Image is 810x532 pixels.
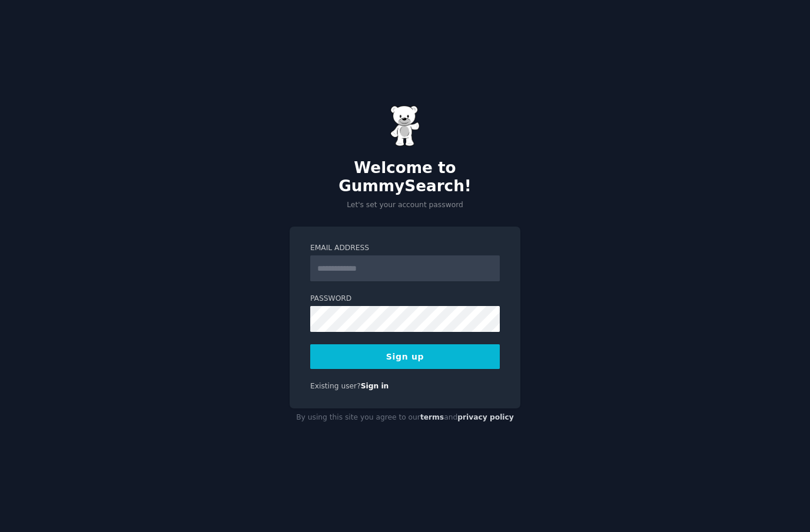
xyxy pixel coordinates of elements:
[310,382,361,390] span: Existing user?
[310,294,500,304] label: Password
[457,413,514,421] a: privacy policy
[310,344,500,369] button: Sign up
[361,382,389,390] a: Sign in
[290,408,520,427] div: By using this site you agree to our and
[420,413,444,421] a: terms
[290,159,520,196] h2: Welcome to GummySearch!
[290,200,520,211] p: Let's set your account password
[310,243,500,254] label: Email Address
[390,105,420,147] img: Gummy Bear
